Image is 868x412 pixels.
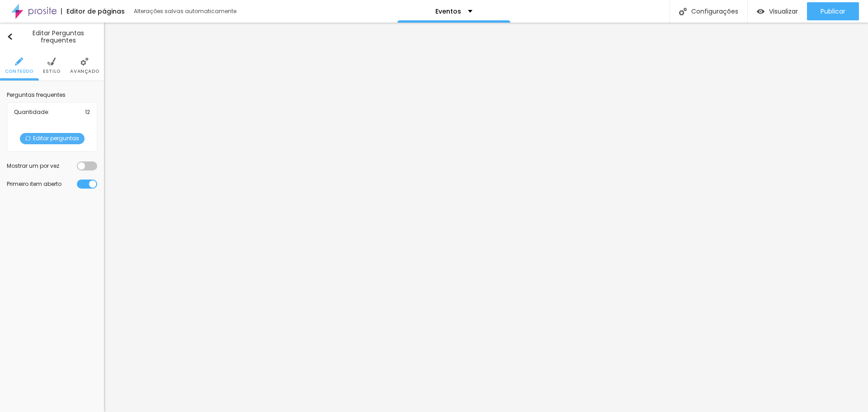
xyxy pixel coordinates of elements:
iframe: Editor [104,23,868,412]
span: Editar perguntas [20,133,85,144]
div: Editor de páginas [61,8,125,14]
div: Mostrar um por vez [7,163,77,169]
div: Primeiro item aberto [7,181,77,187]
img: Icone [7,33,13,40]
img: Icone [15,57,23,66]
span: Publicar [821,8,845,15]
p: Eventos [435,8,461,14]
span: Conteúdo [5,69,33,74]
img: Icone [679,8,687,15]
img: Icone [80,57,89,66]
span: 12 [85,109,90,115]
div: Editar Perguntas frequentes [7,29,97,44]
button: Visualizar [748,2,807,20]
img: Icone [47,57,56,66]
span: Visualizar [769,8,798,15]
span: Quantidade : [14,109,49,115]
img: Icone [25,136,31,141]
div: Alterações salvas automaticamente [134,9,238,14]
div: Perguntas frequentes [7,92,97,98]
img: view-1.svg [757,8,764,15]
span: Avançado [70,69,99,74]
span: Estilo [43,69,61,74]
button: Publicar [807,2,859,20]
